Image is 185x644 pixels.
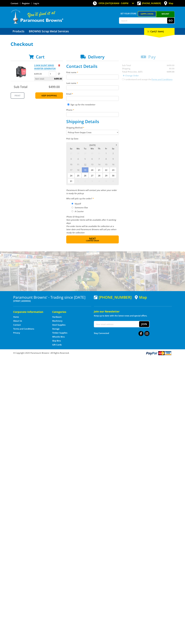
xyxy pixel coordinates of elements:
[156,11,175,21] a: Mount [PERSON_NAME]
[68,173,74,178] span: 24
[66,81,119,85] label: Last name
[66,126,119,129] label: Shipping Method
[89,151,95,156] span: 30
[11,351,175,356] div: ® Copyright 2025 Paramount Browns'. All Rights Reserved.
[96,173,102,178] span: 28
[52,319,62,322] a: Go to the Machinery page
[145,351,172,356] img: PayPal, Mastercard, Visa accepted
[68,167,74,173] span: 17
[135,295,147,299] a: View a map of Gepps Cross location
[155,30,164,33] span: (1 item)
[34,72,48,75] p: $499.00
[74,209,85,214] label: A Courier
[70,103,95,106] label: Sign up for the newsletter
[89,237,96,240] span: Next
[103,156,109,161] span: 8
[58,64,60,67] a: Remove from cart
[66,119,119,124] h2: Shipping Details
[68,147,74,150] span: Su
[27,28,71,35] a: Go to the BROWNS Scrap Metal Services page
[11,92,24,99] a: Print
[89,178,95,184] span: 3
[89,156,95,161] span: 6
[54,77,62,81] span: $499.00
[94,314,172,317] p: Keep up to date with the latest news and special offers.
[36,54,45,60] span: Cart
[66,71,119,74] label: First name
[144,28,175,35] div: Cart
[33,2,39,5] a: Log in
[103,162,109,167] span: 15
[13,299,91,303] p: [STREET_ADDRESS]
[13,331,20,334] a: Go to the Privacy page
[68,151,74,156] span: 27
[94,295,132,299] div: [PHONE_NUMBER]
[66,197,119,200] label: Who will pick up the order?
[72,207,73,208] input: Please select who will pick up the order.
[52,327,60,330] a: Go to the Storage page
[82,167,88,173] span: 19
[89,144,96,146] span: [DATE]
[89,167,95,173] span: 20
[82,156,88,161] span: 5
[110,173,117,178] span: 30
[96,151,102,156] span: 31
[96,178,102,184] span: 4
[13,323,21,326] a: Go to the Contact page
[66,96,119,101] input: Please enter your email address.
[66,85,119,90] input: Please enter your last name.
[49,85,60,89] span: $499.00
[66,75,119,79] input: Please enter your first name.
[75,178,81,184] span: 1
[35,92,63,99] a: Keep Shopping
[72,203,73,204] input: Please select who will pick up the order.
[52,335,65,338] a: Go to the Wheelie Bins page
[110,178,117,184] span: 6
[110,162,117,167] span: 16
[66,92,119,95] label: Email
[138,11,156,16] a: Gepps Cross
[52,310,86,314] h5: Categories
[22,2,30,5] a: Go to the registration page
[103,151,109,156] span: 1
[34,77,63,81] p: Item total:
[68,156,74,161] span: 3
[112,2,128,5] span: 8:00am - 5:00pm
[94,310,172,313] h5: Join our Newsletter
[94,321,139,327] input: Your email address
[66,108,119,111] label: Phone
[96,167,102,173] span: 21
[52,323,65,326] a: Go to the Steel Supplies page
[94,330,149,336] div: Stay Connected
[110,151,117,156] span: 2
[72,240,113,242] span: Confirm order
[66,112,119,117] input: Please enter your telephone number.
[52,331,67,334] a: Go to the Timber Supplies page
[89,173,95,178] span: 27
[103,167,109,173] span: 22
[13,64,29,80] img: 2.0KW SILENT SERIES INVERTER GENERATOR
[74,205,89,210] label: Someone Else
[34,64,56,70] a: 2.0KW SILENT SERIES INVERTER GENERATOR
[96,147,102,150] span: Th
[75,162,81,167] span: 11
[139,321,149,327] button: Join
[96,156,102,161] span: 7
[82,173,88,178] span: 26
[68,162,74,167] span: 10
[66,64,119,69] h2: Contact Details
[75,173,81,178] span: 25
[66,137,119,140] label: Pick Up Date
[11,2,18,5] a: Go to the Contact page
[13,327,34,330] a: Go to the Terms and Conditions page
[14,85,27,89] span: Sub Total
[52,316,62,318] a: Go to the Hardware page
[96,162,102,167] span: 14
[119,18,167,23] input: Search
[82,151,88,156] span: 29
[75,167,81,173] span: 18
[11,28,26,35] a: Go to the Products page
[66,235,119,243] button: Next Confirm order
[103,178,109,184] span: 5
[99,2,128,5] span: OPEN [DATE]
